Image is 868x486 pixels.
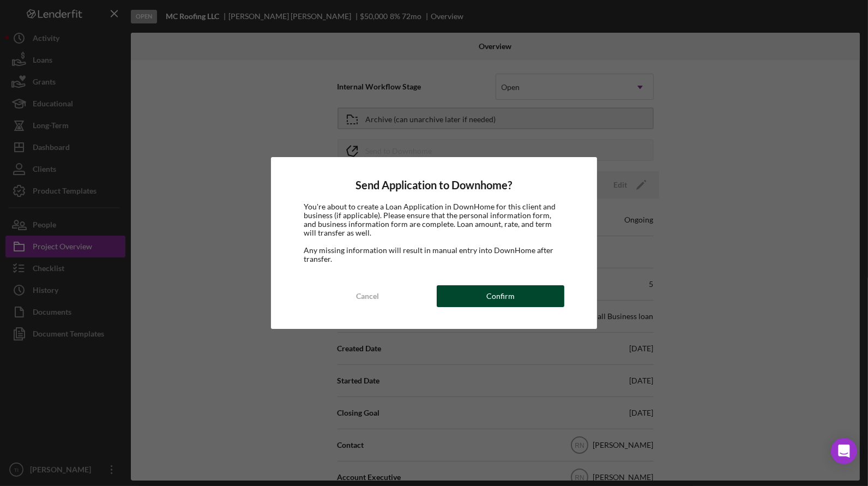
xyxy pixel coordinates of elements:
[304,179,564,191] h4: Send Application to Downhome?
[356,285,379,307] div: Cancel
[304,285,431,307] button: Cancel
[437,285,564,307] button: Confirm
[304,245,553,263] span: Any missing information will result in manual entry into DownHome after transfer.
[304,202,556,237] span: You're about to create a Loan Application in DownHome for this client and business (if applicable...
[486,285,515,307] div: Confirm
[831,438,857,464] div: Open Intercom Messenger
